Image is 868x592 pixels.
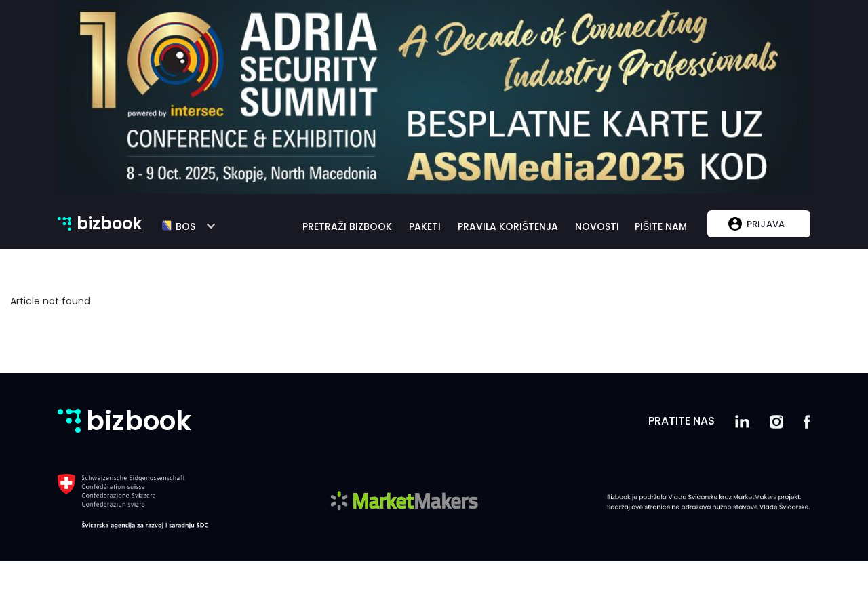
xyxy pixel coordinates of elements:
[58,211,142,237] a: bizbook
[77,211,142,237] p: bizbook
[449,219,567,234] a: pravila korištenja
[648,414,715,427] h5: Pratite nas
[294,219,401,234] a: pretraži bizbook
[728,217,742,231] img: account logo
[58,474,208,529] img: Swiss Confederation
[313,474,502,529] img: MarketMakers logo
[86,400,191,441] p: bizbook
[707,210,810,237] button: Prijava
[749,415,783,429] img: instagram
[172,215,195,233] h5: bos
[783,415,810,429] img: facebook
[58,217,71,231] img: bizbook
[162,215,172,237] img: bos
[58,400,191,441] a: bizbook
[607,474,810,529] img: bizbook support by Swiss Confederation Government
[627,219,695,234] a: pišite nam
[58,409,81,433] img: bizbook
[401,219,449,234] a: paketi
[567,219,627,234] a: novosti
[715,415,749,429] img: linkedIn
[742,211,789,237] p: Prijava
